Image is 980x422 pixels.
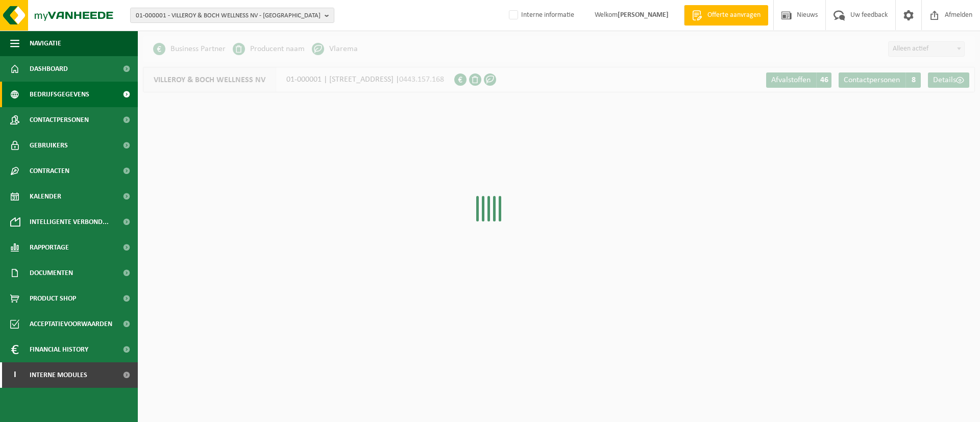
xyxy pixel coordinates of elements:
[928,72,969,88] a: Details
[143,67,276,92] span: VILLEROY & BOCH WELLNESS NV
[839,72,921,88] a: Contactpersonen 8
[905,72,921,88] span: 8
[153,41,226,57] li: Business Partner
[771,76,811,84] span: Afvalstoffen
[30,82,89,107] span: Bedrijfsgegevens
[30,184,61,209] span: Kalender
[399,76,444,84] span: 0443.157.168
[889,42,964,56] span: Alleen actief
[507,8,574,23] label: Interne informatie
[844,76,900,84] span: Contactpersonen
[30,158,69,184] span: Contracten
[30,311,112,337] span: Acceptatievoorwaarden
[30,260,73,286] span: Documenten
[684,5,768,26] a: Offerte aanvragen
[130,8,334,23] button: 01-000001 - VILLEROY & BOCH WELLNESS NV - [GEOGRAPHIC_DATA]
[30,31,61,56] span: Navigatie
[30,107,89,133] span: Contactpersonen
[136,8,321,23] span: 01-000001 - VILLEROY & BOCH WELLNESS NV - [GEOGRAPHIC_DATA]
[888,41,965,57] span: Alleen actief
[30,286,76,311] span: Product Shop
[30,209,109,235] span: Intelligente verbond...
[312,41,358,57] li: Vlarema
[816,72,831,88] span: 46
[30,362,87,388] span: Interne modules
[143,67,454,92] div: 01-000001 | [STREET_ADDRESS] |
[10,362,19,388] span: I
[233,41,305,57] li: Producent naam
[766,72,831,88] a: Afvalstoffen 46
[705,10,763,20] span: Offerte aanvragen
[30,235,69,260] span: Rapportage
[30,133,68,158] span: Gebruikers
[30,337,88,362] span: Financial History
[933,76,956,84] span: Details
[618,11,669,19] strong: [PERSON_NAME]
[30,56,68,82] span: Dashboard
